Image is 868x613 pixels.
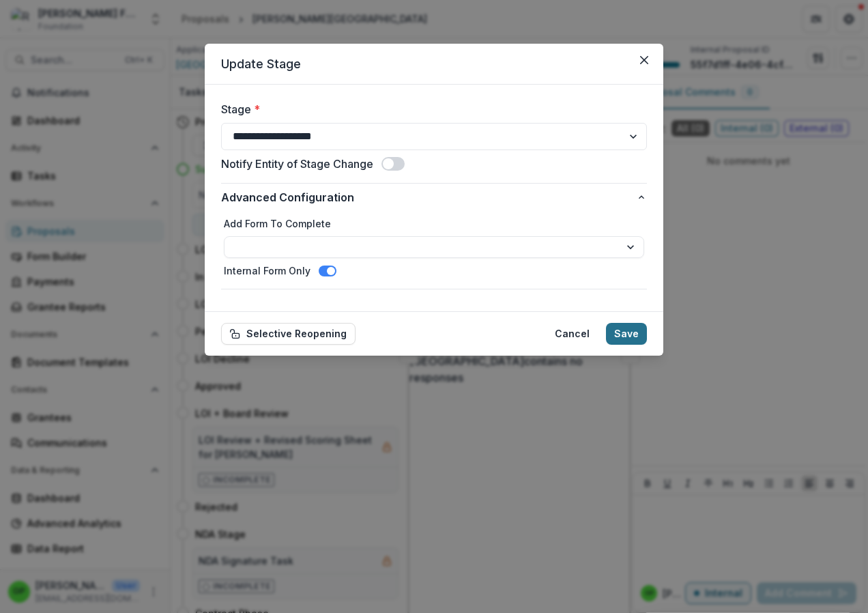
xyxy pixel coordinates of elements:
button: Cancel [547,323,598,345]
button: Close [633,49,655,71]
button: Selective Reopening [221,323,356,345]
button: Save [606,323,647,345]
span: Advanced Configuration [221,189,636,205]
label: Notify Entity of Stage Change [221,156,373,172]
label: Stage [221,101,639,117]
button: Advanced Configuration [221,184,647,211]
div: Advanced Configuration [221,211,647,289]
label: Add Form To Complete [224,216,644,231]
header: Update Stage [205,44,663,85]
label: Internal Form Only [224,263,310,278]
